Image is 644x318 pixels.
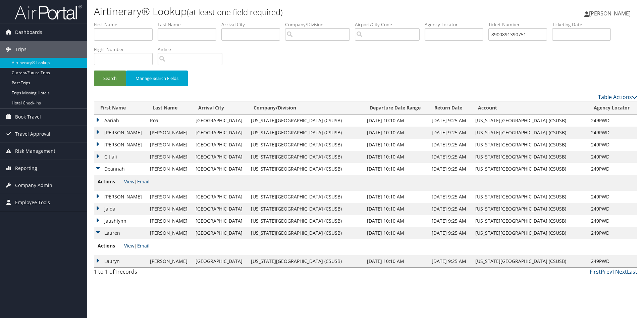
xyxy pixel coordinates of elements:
td: 249PWD [588,227,637,239]
span: Risk Management [15,143,55,160]
td: 249PWD [588,115,637,127]
span: Company Admin [15,177,52,194]
td: [US_STATE][GEOGRAPHIC_DATA] (CSUSB) [248,215,364,227]
td: Lauren [94,227,147,239]
td: [PERSON_NAME] [94,191,147,203]
td: 249PWD [588,127,637,139]
th: Agency Locator: activate to sort column ascending [588,101,637,115]
label: Company/Division [285,21,355,28]
td: [GEOGRAPHIC_DATA] [192,191,248,203]
td: [US_STATE][GEOGRAPHIC_DATA] (CSUSB) [472,163,588,175]
td: [GEOGRAPHIC_DATA] [192,227,248,239]
a: First [590,268,601,275]
td: Aariah [94,115,147,127]
td: [US_STATE][GEOGRAPHIC_DATA] (CSUSB) [248,203,364,215]
label: Flight Number [94,46,158,53]
a: Last [627,268,637,275]
div: 1 to 1 of records [94,268,222,279]
td: [GEOGRAPHIC_DATA] [192,203,248,215]
label: Ticketing Date [552,21,616,28]
td: 249PWD [588,191,637,203]
td: [DATE] 10:10 AM [364,255,429,267]
td: [PERSON_NAME] [147,191,192,203]
td: 249PWD [588,203,637,215]
td: Jaushlynn [94,215,147,227]
td: [US_STATE][GEOGRAPHIC_DATA] (CSUSB) [248,191,364,203]
td: [PERSON_NAME] [147,139,192,151]
td: [PERSON_NAME] [147,227,192,239]
td: [DATE] 9:25 AM [428,215,472,227]
td: [US_STATE][GEOGRAPHIC_DATA] (CSUSB) [248,151,364,163]
img: airportal-logo.png [15,4,82,20]
td: Jaida [94,203,147,215]
td: [PERSON_NAME] [147,151,192,163]
td: [DATE] 9:25 AM [428,163,472,175]
td: [GEOGRAPHIC_DATA] [192,115,248,127]
td: [DATE] 9:25 AM [428,191,472,203]
td: [PERSON_NAME] [147,215,192,227]
label: Airport/City Code [355,21,425,28]
td: [US_STATE][GEOGRAPHIC_DATA] (CSUSB) [472,127,588,139]
span: Actions [98,178,123,185]
span: Dashboards [15,24,42,41]
label: Agency Locator [425,21,488,28]
span: | [124,242,150,249]
td: [US_STATE][GEOGRAPHIC_DATA] (CSUSB) [248,255,364,267]
td: [DATE] 10:10 AM [364,203,429,215]
small: (at least one field required) [187,6,283,17]
td: [DATE] 9:25 AM [428,255,472,267]
td: 249PWD [588,215,637,227]
a: [PERSON_NAME] [584,3,637,24]
td: [PERSON_NAME] [147,127,192,139]
span: Travel Approval [15,126,50,142]
td: [US_STATE][GEOGRAPHIC_DATA] (CSUSB) [472,191,588,203]
td: 249PWD [588,151,637,163]
td: [US_STATE][GEOGRAPHIC_DATA] (CSUSB) [248,139,364,151]
span: | [124,178,150,185]
span: Actions [98,242,123,249]
label: Ticket Number [488,21,552,28]
th: Return Date: activate to sort column ascending [428,101,472,115]
td: [DATE] 10:10 AM [364,115,429,127]
td: [DATE] 9:25 AM [428,151,472,163]
a: View [124,242,135,249]
td: [DATE] 10:10 AM [364,191,429,203]
span: Employee Tools [15,194,50,211]
td: [PERSON_NAME] [94,127,147,139]
td: Citlali [94,151,147,163]
td: [DATE] 10:10 AM [364,151,429,163]
td: [GEOGRAPHIC_DATA] [192,255,248,267]
th: Account: activate to sort column ascending [472,101,588,115]
td: Lauryn [94,255,147,267]
td: [GEOGRAPHIC_DATA] [192,215,248,227]
td: [US_STATE][GEOGRAPHIC_DATA] (CSUSB) [248,227,364,239]
a: Email [137,242,150,249]
td: [US_STATE][GEOGRAPHIC_DATA] (CSUSB) [472,255,588,267]
td: [US_STATE][GEOGRAPHIC_DATA] (CSUSB) [248,163,364,175]
td: [DATE] 9:25 AM [428,127,472,139]
span: Trips [15,41,26,58]
td: [DATE] 9:25 AM [428,227,472,239]
td: [US_STATE][GEOGRAPHIC_DATA] (CSUSB) [248,127,364,139]
a: View [124,178,135,185]
td: [GEOGRAPHIC_DATA] [192,139,248,151]
label: Airline [158,46,227,53]
td: [DATE] 10:10 AM [364,139,429,151]
th: Company/Division [248,101,364,115]
td: [DATE] 10:10 AM [364,227,429,239]
td: [GEOGRAPHIC_DATA] [192,163,248,175]
td: [US_STATE][GEOGRAPHIC_DATA] (CSUSB) [472,203,588,215]
button: Search [94,71,126,86]
td: 249PWD [588,255,637,267]
td: [US_STATE][GEOGRAPHIC_DATA] (CSUSB) [472,139,588,151]
td: Deannah [94,163,147,175]
td: 249PWD [588,139,637,151]
td: [GEOGRAPHIC_DATA] [192,151,248,163]
h1: Airtinerary® Lookup [94,4,456,18]
td: [PERSON_NAME] [94,139,147,151]
span: [PERSON_NAME] [589,10,631,17]
span: Reporting [15,160,37,177]
a: Table Actions [598,93,637,101]
td: Roa [147,115,192,127]
td: [DATE] 10:10 AM [364,127,429,139]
